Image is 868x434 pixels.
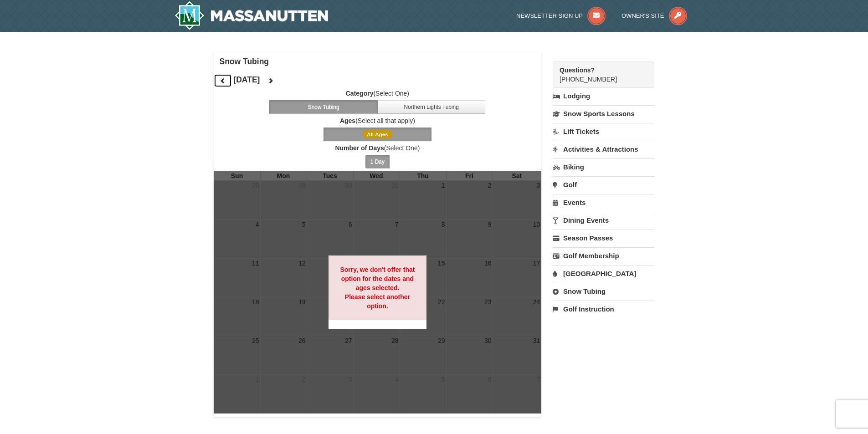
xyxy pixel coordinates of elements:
a: Lift Tickets [553,123,654,140]
a: Massanutten Resort [175,1,329,30]
button: All Ages [324,128,432,141]
button: Snow Tubing [269,100,378,114]
a: Snow Sports Lessons [553,105,654,122]
strong: Category [346,90,374,97]
a: Snow Tubing [553,283,654,300]
a: Biking [553,158,654,175]
img: Massanutten Resort Logo [175,1,329,30]
span: Owner's Site [621,12,664,19]
a: Season Passes [553,230,654,246]
h4: Snow Tubing [220,57,542,66]
label: (Select One) [214,143,542,153]
a: Activities & Attractions [553,141,654,158]
strong: Questions? [560,66,595,74]
span: [PHONE_NUMBER] [560,66,638,83]
a: Dining Events [553,212,654,229]
button: 1 Day [365,155,390,168]
a: Events [553,194,654,211]
a: Owner's Site [621,12,687,19]
strong: Number of Days [335,144,384,152]
a: Newsletter Sign Up [516,12,606,19]
span: Newsletter Sign Up [516,12,583,19]
a: [GEOGRAPHIC_DATA] [553,265,654,282]
a: Golf Membership [553,247,654,264]
button: Northern Lights Tubing [377,100,486,114]
strong: Sorry, we don't offer that option for the dates and ages selected. Please select another option. [340,266,415,310]
span: All Ages [363,130,392,138]
a: Lodging [553,88,654,104]
label: (Select One) [214,89,542,98]
label: (Select all that apply) [214,116,542,125]
h4: [DATE] [233,75,260,84]
a: Golf Instruction [553,301,654,317]
a: Golf [553,176,654,193]
strong: Ages [340,117,355,124]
